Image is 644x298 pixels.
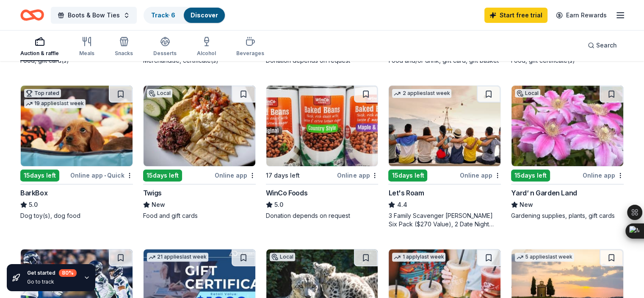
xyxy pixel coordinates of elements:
div: Gardening supplies, plants, gift cards [511,212,624,220]
span: Search [596,40,617,50]
div: Get started [27,269,77,277]
div: Dog toy(s), dog food [20,212,133,220]
div: Beverages [236,50,264,57]
div: Online app [215,170,256,181]
a: Track· 6 [151,11,175,19]
div: 1 apply last week [392,253,445,262]
div: 21 applies last week [147,253,208,262]
div: 3 Family Scavenger [PERSON_NAME] Six Pack ($270 Value), 2 Date Night Scavenger [PERSON_NAME] Two ... [388,212,501,228]
button: Track· 6Discover [144,7,226,24]
a: Discover [191,11,218,19]
img: Image for Yard‘ n Garden Land [511,86,623,166]
div: 15 days left [511,170,550,181]
div: 19 applies last week [24,99,86,108]
a: Image for Let's Roam2 applieslast week15days leftOnline appLet's Roam4.43 Family Scavenger [PERSO... [388,85,501,228]
span: Boots & Bow Ties [68,10,120,20]
div: 15 days left [20,170,59,181]
button: Auction & raffle [20,33,59,61]
a: Earn Rewards [551,8,612,23]
button: Snacks [115,33,133,61]
a: Image for TwigsLocal15days leftOnline appTwigsNewFood and gift cards [143,85,256,220]
button: Beverages [236,33,264,61]
a: Image for Yard‘ n Garden LandLocal15days leftOnline appYard‘ n Garden LandNewGardening supplies, ... [511,85,624,220]
img: Image for Twigs [144,86,255,166]
div: Local [147,89,172,97]
span: New [520,200,533,210]
div: Online app [460,170,501,181]
div: Donation depends on request [266,212,379,220]
span: New [152,200,165,210]
button: Alcohol [197,33,216,61]
a: Home [20,5,44,25]
div: Local [515,89,540,97]
div: Desserts [153,50,177,57]
div: BarkBox [20,188,47,198]
button: Desserts [153,33,177,61]
a: Image for WinCo Foods17 days leftOnline appWinCo Foods5.0Donation depends on request [266,85,379,220]
div: Auction & raffle [20,50,59,57]
div: Local [270,253,295,261]
span: 5.0 [274,200,283,210]
div: Online app Quick [70,170,133,181]
div: Let's Roam [388,188,424,198]
a: Start free trial [484,8,547,23]
div: WinCo Foods [266,188,308,198]
a: Image for BarkBoxTop rated19 applieslast week15days leftOnline app•QuickBarkBox5.0Dog toy(s), dog... [20,85,133,220]
img: Image for WinCo Foods [266,86,378,166]
div: 15 days left [143,170,182,181]
div: 80 % [59,269,77,277]
span: 4.4 [397,200,407,210]
button: Meals [79,33,94,61]
div: 15 days left [388,170,427,181]
div: 2 applies last week [392,89,451,98]
div: Meals [79,50,94,57]
div: Food and gift cards [143,212,256,220]
img: Image for BarkBox [21,86,133,166]
div: Online app [583,170,624,181]
img: Image for Let's Roam [389,86,500,166]
button: Search [581,37,624,54]
div: 17 days left [266,170,300,181]
div: Snacks [115,50,133,57]
span: • [104,172,106,179]
div: Alcohol [197,50,216,57]
div: 5 applies last week [515,253,574,262]
div: Online app [337,170,378,181]
button: Boots & Bow Ties [51,7,137,24]
div: Twigs [143,188,162,198]
span: 5.0 [29,200,38,210]
div: Top rated [24,89,61,97]
div: Go to track [27,279,77,285]
div: Yard‘ n Garden Land [511,188,577,198]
